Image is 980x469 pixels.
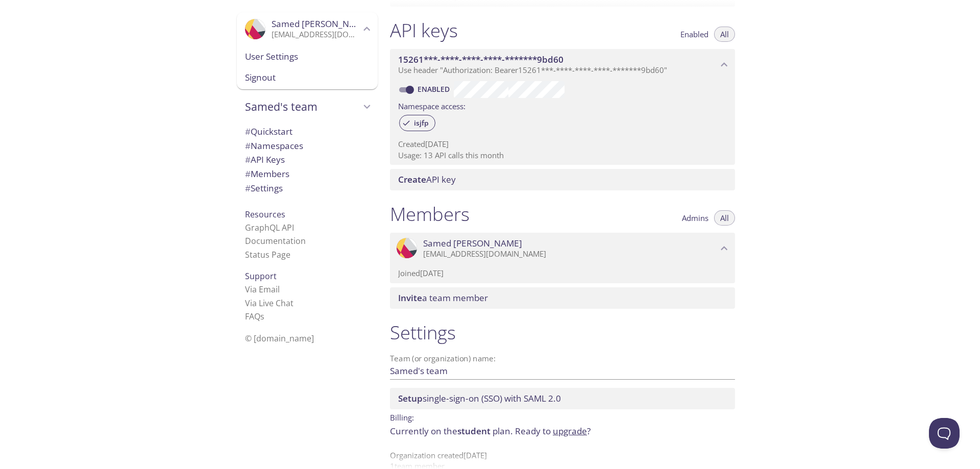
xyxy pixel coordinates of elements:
div: Samed Deger [237,12,378,46]
span: Support [245,270,277,282]
span: Quickstart [245,126,292,137]
label: Team (or organization) name: [390,355,496,362]
div: Samed Deger [390,233,735,264]
div: Team Settings [237,181,378,195]
span: Ready to ? [515,425,591,437]
span: Samed [PERSON_NAME] [423,238,522,249]
span: # [245,126,251,137]
span: Namespaces [245,140,303,152]
a: Via Email [245,284,280,295]
span: # [245,154,251,165]
p: Usage: 13 API calls this month [398,150,727,161]
h1: Members [390,203,470,226]
span: # [245,182,251,194]
a: Via Live Chat [245,298,293,309]
h1: API keys [390,19,458,42]
span: Settings [245,182,283,194]
div: Setup SSO [390,388,735,409]
div: Quickstart [237,125,378,139]
a: GraphQL API [245,222,294,233]
span: # [245,140,251,152]
a: Documentation [245,235,306,246]
button: Admins [676,210,715,226]
span: isjfp [408,118,435,128]
p: [EMAIL_ADDRESS][DOMAIN_NAME] [423,249,718,259]
div: API Keys [237,153,378,167]
p: Billing: [390,409,735,424]
p: [EMAIL_ADDRESS][DOMAIN_NAME] [272,30,360,40]
div: User Settings [237,46,378,67]
p: Created [DATE] [398,139,727,150]
span: API Keys [245,154,285,165]
div: Samed's team [237,93,378,120]
button: All [714,210,735,226]
span: © [DOMAIN_NAME] [245,333,314,344]
h1: Settings [390,321,735,344]
div: Invite a team member [390,287,735,309]
p: Currently on the plan. [390,425,735,438]
div: Members [237,167,378,181]
span: # [245,168,251,180]
span: Signout [245,71,370,84]
div: Signout [237,67,378,89]
span: Resources [245,209,285,220]
div: isjfp [399,115,435,131]
span: single-sign-on (SSO) with SAML 2.0 [398,392,561,404]
p: Joined [DATE] [398,268,727,279]
span: a team member [398,292,488,304]
span: API key [398,174,456,185]
span: student [457,425,491,437]
span: Invite [398,292,422,304]
span: User Settings [245,50,370,63]
div: Create API Key [390,169,735,190]
a: upgrade [553,425,587,437]
a: Enabled [416,84,454,94]
span: Samed [PERSON_NAME] [272,18,371,30]
div: Namespaces [237,139,378,153]
a: Status Page [245,249,290,260]
span: Create [398,174,426,185]
button: Enabled [674,27,715,42]
span: Samed's team [245,100,360,114]
iframe: Help Scout Beacon - Open [929,418,960,449]
span: Setup [398,392,423,404]
button: All [714,27,735,42]
label: Namespace access: [398,98,465,113]
a: FAQ [245,311,264,322]
span: s [260,311,264,322]
span: Members [245,168,289,180]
